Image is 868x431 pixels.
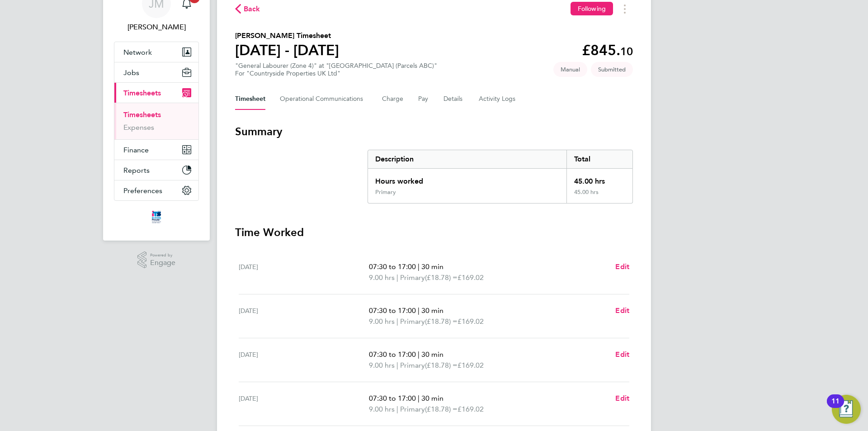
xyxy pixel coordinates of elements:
[114,140,198,160] button: Finance
[418,394,420,403] span: |
[114,62,198,82] button: Jobs
[831,401,840,413] div: 11
[369,394,416,403] span: 07:30 to 17:00
[239,393,369,415] div: [DATE]
[418,262,420,271] span: |
[375,189,396,196] div: Primary
[566,189,632,203] div: 45.00 hrs
[421,394,443,403] span: 30 min
[396,317,398,326] span: |
[418,350,420,359] span: |
[566,150,632,168] div: Total
[123,110,161,119] a: Timesheets
[615,262,629,271] span: Edit
[479,88,517,110] button: Activity Logs
[239,305,369,327] div: [DATE]
[458,273,484,282] span: £169.02
[235,30,339,41] h2: [PERSON_NAME] Timesheet
[114,83,198,103] button: Timesheets
[137,251,176,269] a: Powered byEngage
[235,124,633,139] h3: Summary
[150,259,175,267] span: Engage
[368,169,566,189] div: Hours worked
[123,146,149,154] span: Finance
[396,273,398,282] span: |
[235,88,265,110] button: Timesheet
[114,42,198,62] button: Network
[239,261,369,283] div: [DATE]
[617,2,633,16] button: Timesheets Menu
[114,103,198,139] div: Timesheets
[369,273,395,282] span: 9.00 hrs
[418,88,429,110] button: Pay
[396,405,398,413] span: |
[114,160,198,180] button: Reports
[123,123,154,132] a: Expenses
[425,361,458,369] span: (£18.78) =
[369,317,395,326] span: 9.00 hrs
[368,150,566,168] div: Description
[123,48,152,57] span: Network
[369,405,395,413] span: 9.00 hrs
[571,2,613,15] button: Following
[553,62,587,77] span: This timesheet was manually created.
[369,306,416,315] span: 07:30 to 17:00
[369,262,416,271] span: 07:30 to 17:00
[582,42,633,59] app-decimal: £845.
[400,360,425,371] span: Primary
[400,272,425,283] span: Primary
[150,251,175,259] span: Powered by
[425,317,458,326] span: (£18.78) =
[591,62,633,77] span: This timesheet is Submitted.
[280,88,368,110] button: Operational Communications
[458,405,484,413] span: £169.02
[421,262,443,271] span: 30 min
[832,395,861,424] button: Open Resource Center, 11 new notifications
[421,306,443,315] span: 30 min
[615,261,629,272] a: Edit
[400,316,425,327] span: Primary
[578,5,606,13] span: Following
[458,317,484,326] span: £169.02
[235,3,260,14] button: Back
[114,180,198,200] button: Preferences
[150,210,163,224] img: itsconstruction-logo-retina.png
[620,45,633,58] span: 10
[615,305,629,316] a: Edit
[244,4,260,14] span: Back
[235,41,339,59] h1: [DATE] - [DATE]
[235,70,437,77] div: For "Countryside Properties UK Ltd"
[615,393,629,404] a: Edit
[235,225,633,240] h3: Time Worked
[235,62,437,77] div: "General Labourer (Zone 4)" at "[GEOGRAPHIC_DATA] (Parcels ABC)"
[114,22,199,33] span: Joe Melmoth
[123,89,161,97] span: Timesheets
[368,150,633,204] div: Summary
[458,361,484,369] span: £169.02
[615,350,629,359] span: Edit
[425,405,458,413] span: (£18.78) =
[615,306,629,315] span: Edit
[615,394,629,403] span: Edit
[123,166,150,175] span: Reports
[114,210,199,224] a: Go to home page
[400,404,425,415] span: Primary
[239,349,369,371] div: [DATE]
[369,361,395,369] span: 9.00 hrs
[421,350,443,359] span: 30 min
[123,68,139,77] span: Jobs
[396,361,398,369] span: |
[425,273,458,282] span: (£18.78) =
[123,186,162,195] span: Preferences
[382,88,404,110] button: Charge
[615,349,629,360] a: Edit
[369,350,416,359] span: 07:30 to 17:00
[566,169,632,189] div: 45.00 hrs
[418,306,420,315] span: |
[443,88,464,110] button: Details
